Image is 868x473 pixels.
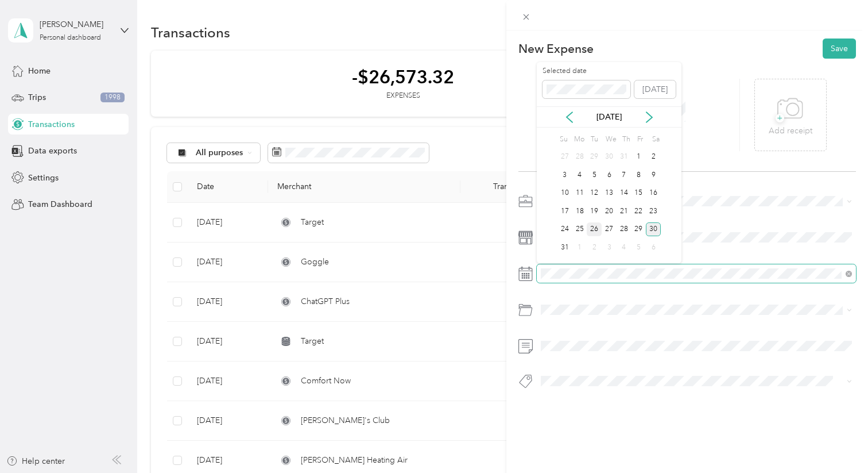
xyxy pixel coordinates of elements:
[617,150,631,164] div: 31
[572,132,585,148] div: Mo
[631,186,646,201] div: 15
[602,222,617,237] div: 27
[804,409,868,473] iframe: Everlance-gr Chat Button Frame
[557,222,572,237] div: 24
[602,150,617,164] div: 30
[587,168,602,182] div: 5
[631,204,646,218] div: 22
[621,132,631,148] div: Th
[646,240,661,255] div: 6
[631,222,646,237] div: 29
[572,240,587,255] div: 1
[602,240,617,255] div: 3
[617,240,631,255] div: 4
[823,39,856,59] button: Save
[617,222,631,237] div: 28
[572,150,587,164] div: 28
[557,168,572,182] div: 3
[635,132,646,148] div: Fr
[572,168,587,182] div: 4
[587,240,602,255] div: 2
[776,114,784,122] span: +
[572,204,587,218] div: 18
[646,186,661,201] div: 16
[602,186,617,201] div: 13
[646,168,661,182] div: 9
[617,186,631,201] div: 14
[617,168,631,182] div: 7
[588,132,599,148] div: Tu
[557,150,572,164] div: 27
[769,125,812,137] p: Add receipt
[602,204,617,218] div: 20
[617,204,631,218] div: 21
[631,150,646,164] div: 1
[646,150,661,164] div: 2
[587,222,602,237] div: 26
[603,132,617,148] div: We
[557,240,572,255] div: 31
[587,186,602,201] div: 12
[542,66,631,76] label: Selected date
[646,222,661,237] div: 30
[634,80,676,99] button: [DATE]
[557,186,572,201] div: 10
[646,204,661,218] div: 23
[585,111,633,123] p: [DATE]
[587,150,602,164] div: 29
[557,204,572,218] div: 17
[602,168,617,182] div: 6
[631,168,646,182] div: 8
[631,240,646,255] div: 5
[518,41,594,57] p: New Expense
[587,204,602,218] div: 19
[557,132,568,148] div: Su
[650,132,661,148] div: Sa
[572,222,587,237] div: 25
[572,186,587,201] div: 11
